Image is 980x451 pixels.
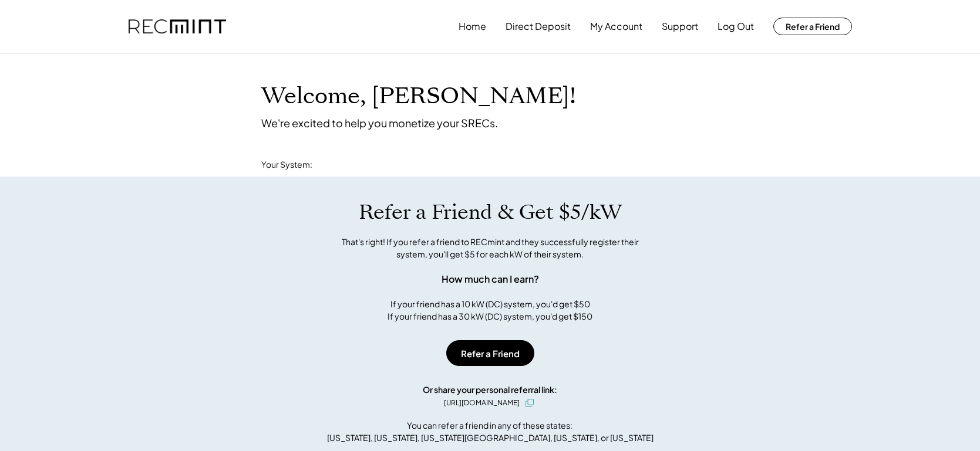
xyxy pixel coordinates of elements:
[388,298,592,323] div: If your friend has a 10 kW (DC) system, you'd get $50 If your friend has a 30 kW (DC) system, you...
[523,396,537,410] button: click to copy
[423,384,557,396] div: Or share your personal referral link:
[446,340,534,366] button: Refer a Friend
[662,15,698,38] button: Support
[773,18,852,35] button: Refer a Friend
[442,272,539,286] div: How much can I earn?
[261,83,576,110] h1: Welcome, [PERSON_NAME]!
[459,15,486,38] button: Home
[329,236,652,260] div: That's right! If you refer a friend to RECmint and they successfully register their system, you'l...
[261,116,498,130] div: We're excited to help you monetize your SRECs.
[506,15,571,38] button: Direct Deposit
[261,159,312,171] div: Your System:
[359,200,622,225] h1: Refer a Friend & Get $5/kW
[718,15,754,38] button: Log Out
[444,398,520,408] div: [URL][DOMAIN_NAME]
[590,15,642,38] button: My Account
[129,19,226,34] img: recmint-logotype%403x.png
[327,419,654,444] div: You can refer a friend in any of these states: [US_STATE], [US_STATE], [US_STATE][GEOGRAPHIC_DATA...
